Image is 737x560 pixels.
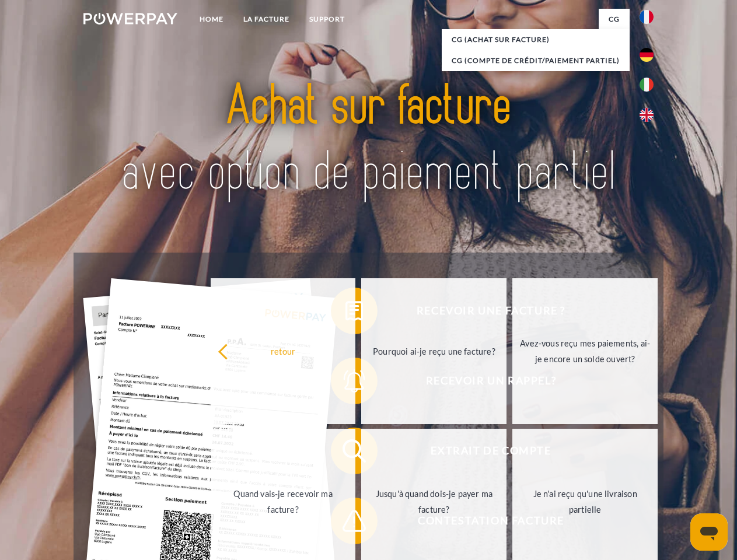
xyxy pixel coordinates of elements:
a: Support [299,9,355,30]
div: retour [218,343,349,359]
a: CG (achat sur facture) [442,29,630,50]
a: CG (Compte de crédit/paiement partiel) [442,50,630,71]
img: en [640,108,654,122]
div: Jusqu'à quand dois-je payer ma facture? [368,486,500,517]
div: Je n'ai reçu qu'une livraison partielle [519,486,651,517]
img: it [640,78,654,92]
iframe: Bouton de lancement de la fenêtre de messagerie [690,513,728,551]
div: Pourquoi ai-je reçu une facture? [368,343,500,359]
div: Avez-vous reçu mes paiements, ai-je encore un solde ouvert? [519,335,651,367]
a: Home [190,9,233,30]
a: CG [599,9,630,30]
a: Avez-vous reçu mes paiements, ai-je encore un solde ouvert? [512,278,658,424]
img: title-powerpay_fr.svg [111,56,626,223]
img: de [640,48,654,62]
img: fr [640,10,654,24]
div: Quand vais-je recevoir ma facture? [218,486,349,517]
img: logo-powerpay-white.svg [83,13,177,24]
a: LA FACTURE [233,9,299,30]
